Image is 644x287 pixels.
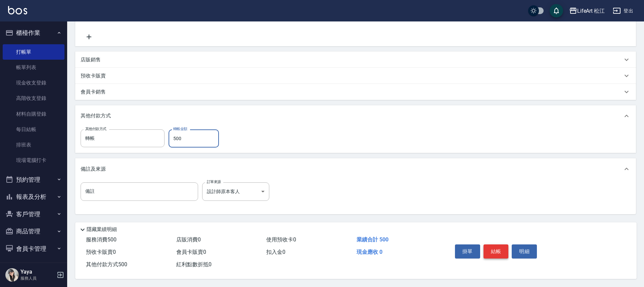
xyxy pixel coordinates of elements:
[81,56,101,63] p: 店販銷售
[3,223,64,240] button: 商品管理
[357,249,382,255] span: 現金應收 0
[202,182,269,200] div: 設計師原本客人
[176,249,206,255] span: 會員卡販賣 0
[86,249,116,255] span: 預收卡販賣 0
[3,188,64,206] button: 報表及分析
[357,236,388,243] span: 業績合計 500
[266,236,296,243] span: 使用預收卡 0
[5,268,19,282] img: Person
[3,106,64,122] a: 材料自購登錄
[173,126,187,131] label: 轉帳金額
[20,269,55,275] h5: Yaya
[3,44,64,60] a: 打帳單
[566,4,608,18] button: LifeArt 松江
[86,236,117,243] span: 服務消費 500
[3,75,64,91] a: 現金收支登錄
[85,126,106,131] label: 其他付款方式
[75,105,636,127] div: 其他付款方式
[512,244,537,259] button: 明細
[550,4,563,17] button: save
[86,261,127,268] span: 其他付款方式 500
[3,24,64,42] button: 櫃檯作業
[81,72,106,79] p: 預收卡販賣
[3,206,64,223] button: 客戶管理
[3,240,64,257] button: 會員卡管理
[81,166,106,173] p: 備註及來源
[87,226,117,233] p: 隱藏業績明細
[3,257,64,275] button: 紅利點數設定
[20,275,55,281] p: 服務人員
[176,261,212,268] span: 紅利點數折抵 0
[3,171,64,188] button: 預約管理
[3,137,64,153] a: 排班表
[3,122,64,137] a: 每日結帳
[577,7,605,15] div: LifeArt 松江
[8,6,27,14] img: Logo
[75,52,636,68] div: 店販銷售
[266,249,285,255] span: 扣入金 0
[176,236,201,243] span: 店販消費 0
[81,112,114,120] p: 其他付款方式
[610,5,636,17] button: 登出
[75,68,636,84] div: 預收卡販賣
[75,84,636,100] div: 會員卡銷售
[207,179,221,184] label: 訂單來源
[3,91,64,106] a: 高階收支登錄
[484,244,509,259] button: 結帳
[75,158,636,180] div: 備註及來源
[3,60,64,75] a: 帳單列表
[455,244,480,259] button: 掛單
[81,89,106,96] p: 會員卡銷售
[3,153,64,168] a: 現場電腦打卡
